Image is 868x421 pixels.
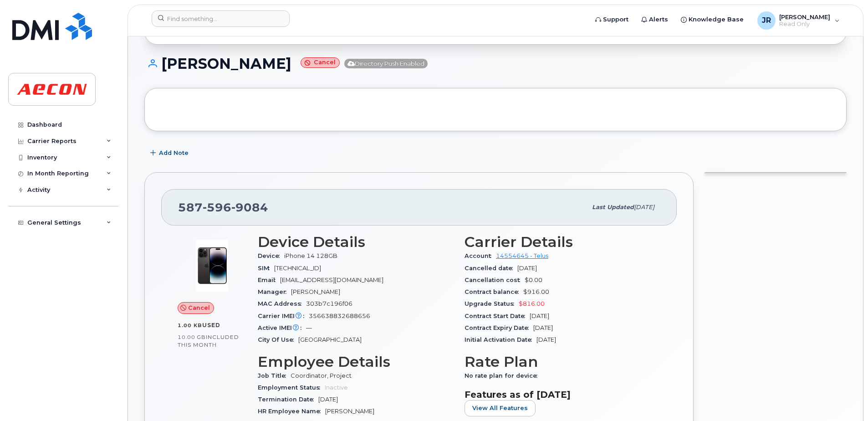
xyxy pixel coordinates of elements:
[592,204,634,210] span: Last updated
[465,336,536,343] span: Initial Activation Date
[689,15,744,24] span: Knowledge Base
[635,10,674,29] a: Alerts
[258,384,325,391] span: Employment Status
[203,200,231,214] span: 596
[674,10,750,29] a: Knowledge Base
[589,10,635,29] a: Support
[306,324,312,331] span: —
[523,288,549,295] span: $916.00
[301,57,340,68] small: Cancel
[178,200,268,214] span: 587
[284,252,337,259] span: iPhone 14 128GB
[519,300,545,307] span: $816.00
[530,313,549,319] span: [DATE]
[465,400,536,416] button: View All Features
[178,334,206,340] span: 10.00 GB
[344,59,428,68] span: Directory Push Enabled
[202,322,220,329] span: used
[231,200,268,214] span: 9084
[159,149,189,157] span: Add Note
[472,404,528,412] span: View All Features
[779,13,830,21] span: [PERSON_NAME]
[306,300,352,307] span: 303b7c196f06
[258,336,298,343] span: City Of Use
[465,252,496,259] span: Account
[258,234,454,250] h3: Device Details
[603,15,628,24] span: Support
[144,145,196,161] button: Add Note
[280,277,383,283] span: [EMAIL_ADDRESS][DOMAIN_NAME]
[465,313,530,319] span: Contract Start Date
[152,10,290,27] input: Find something...
[291,288,340,295] span: [PERSON_NAME]
[291,372,352,379] span: Coordinator, Project
[144,56,847,72] h1: [PERSON_NAME]
[258,277,280,283] span: Email
[258,313,309,319] span: Carrier IMEI
[465,277,525,283] span: Cancellation cost
[298,336,362,343] span: [GEOGRAPHIC_DATA]
[465,354,660,370] h3: Rate Plan
[318,396,338,403] span: [DATE]
[525,277,542,283] span: $0.00
[258,265,274,272] span: SIM
[258,408,325,415] span: HR Employee Name
[465,234,660,250] h3: Carrier Details
[258,288,291,295] span: Manager
[779,21,830,28] span: Read Only
[465,324,533,331] span: Contract Expiry Date
[178,322,202,329] span: 1.00 KB
[274,265,321,272] span: [TECHNICAL_ID]
[649,15,668,24] span: Alerts
[465,372,542,379] span: No rate plan for device
[465,265,517,272] span: Cancelled date
[258,300,306,307] span: MAC Address
[517,265,537,272] span: [DATE]
[325,408,374,415] span: [PERSON_NAME]
[185,238,240,293] img: image20231002-3703462-njx0qo.jpeg
[465,288,523,295] span: Contract balance
[634,204,654,210] span: [DATE]
[178,334,239,349] span: included this month
[258,252,284,259] span: Device
[533,324,553,331] span: [DATE]
[188,303,210,312] span: Cancel
[751,11,846,30] div: Jacki Richter
[536,336,556,343] span: [DATE]
[465,300,519,307] span: Upgrade Status
[258,396,318,403] span: Termination Date
[258,372,291,379] span: Job Title
[762,15,771,26] span: JR
[258,354,454,370] h3: Employee Details
[496,252,548,259] a: 14554645 - Telus
[325,384,348,391] span: Inactive
[309,313,370,319] span: 356638832688656
[465,389,660,400] h3: Features as of [DATE]
[258,324,306,331] span: Active IMEI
